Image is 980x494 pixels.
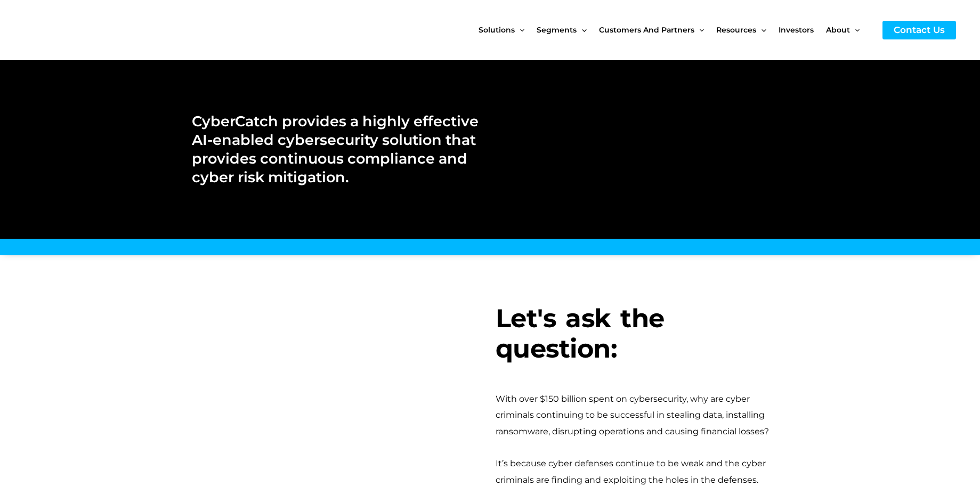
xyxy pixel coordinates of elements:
div: With over $150 billion spent on cybersecurity, why are cyber criminals continuing to be successfu... [496,391,789,440]
nav: Site Navigation: New Main Menu [479,7,872,52]
span: Menu Toggle [577,7,586,52]
span: Customers and Partners [599,7,694,52]
span: Investors [779,7,814,52]
span: Resources [716,7,756,52]
span: Menu Toggle [850,7,860,52]
h2: CyberCatch provides a highly effective AI-enabled cybersecurity solution that provides continuous... [192,112,479,187]
img: CyberCatch [19,8,147,52]
span: Menu Toggle [694,7,704,52]
h3: Let's ask the question: [496,303,789,365]
span: About [826,7,850,52]
a: Investors [779,7,826,52]
span: Solutions [479,7,515,52]
span: Menu Toggle [756,7,766,52]
a: Contact Us [882,21,956,39]
div: It’s because cyber defenses continue to be weak and the cyber criminals are finding and exploitin... [496,456,789,488]
span: Segments [537,7,577,52]
span: Menu Toggle [515,7,524,52]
